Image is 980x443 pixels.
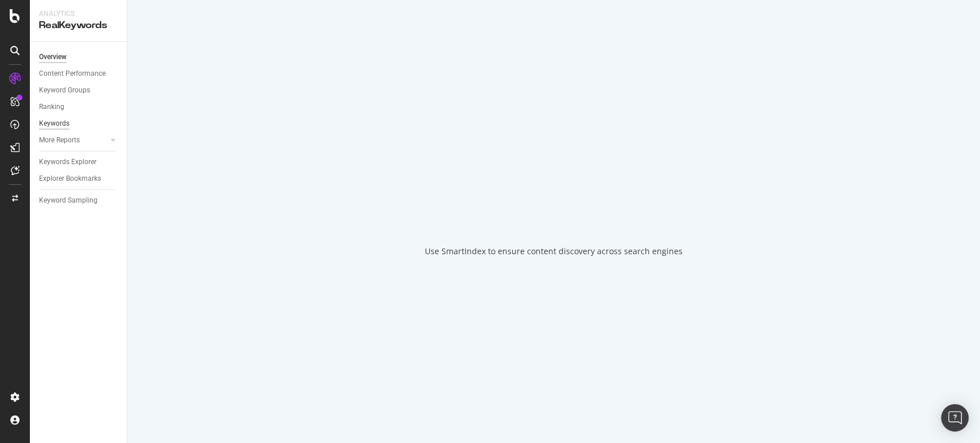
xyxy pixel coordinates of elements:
[39,51,67,63] div: Overview
[39,118,119,130] a: Keywords
[39,173,119,185] a: Explorer Bookmarks
[39,156,96,168] div: Keywords Explorer
[39,68,119,80] a: Content Performance
[425,246,683,257] div: Use SmartIndex to ensure content discovery across search engines
[39,101,119,113] a: Ranking
[39,51,119,63] a: Overview
[39,101,64,113] div: Ranking
[39,195,119,207] a: Keyword Sampling
[39,195,98,207] div: Keyword Sampling
[941,404,969,432] div: Open Intercom Messenger
[39,68,106,80] div: Content Performance
[39,118,69,130] div: Keywords
[39,156,119,168] a: Keywords Explorer
[39,9,118,19] div: Analytics
[39,134,80,146] div: More Reports
[39,84,90,96] div: Keyword Groups
[513,186,595,227] div: animation
[39,134,107,146] a: More Reports
[39,19,118,32] div: RealKeywords
[39,173,101,185] div: Explorer Bookmarks
[39,84,119,96] a: Keyword Groups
